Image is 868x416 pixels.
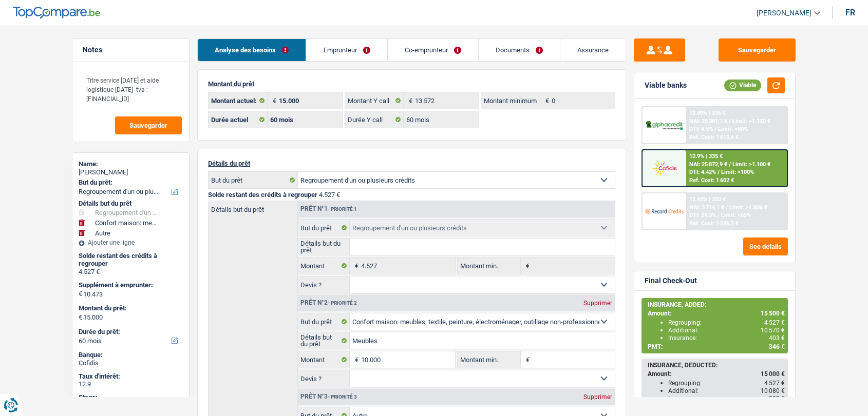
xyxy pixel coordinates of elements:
label: Devis ? [298,276,350,293]
div: Prêt n°2 [298,300,360,306]
button: Sauvegarder [115,116,182,134]
label: Détails but du prêt [298,239,350,255]
span: 10 080 € [761,387,785,394]
a: Assurance [560,39,626,61]
label: Durée du prêt: [79,328,181,336]
div: Viable [724,80,761,91]
a: Analyse des besoins [198,39,306,61]
label: But du prêt [298,220,350,236]
a: [PERSON_NAME] [748,5,820,22]
div: Ajouter une ligne [79,239,183,246]
div: Détails but du prêt [79,200,183,208]
span: 403 € [769,334,785,342]
div: Additional: [668,327,785,334]
div: PMT: [648,343,785,350]
p: Montant du prêt [208,80,615,88]
label: Détails but du prêt [298,332,350,349]
span: NAI: 25 872,9 € [689,161,727,168]
span: 4 527 € [764,319,785,326]
div: Regrouping: [668,319,785,326]
span: NAI: 25 381,7 € [689,118,727,125]
label: Montant [298,351,350,368]
label: Montant [298,257,350,274]
div: Ref. Cost: 1 546,2 € [689,220,739,227]
h5: Notes [83,46,179,54]
label: But du prêt [298,313,350,330]
div: INSURANCE, ADDED: [648,301,785,308]
span: Limit: <100% [721,169,754,175]
span: 15 500 € [761,310,785,317]
div: 12.9% | 335 € [689,153,723,160]
div: Ref. Cost: 1 602 € [689,177,734,184]
img: Record Credits [645,202,683,221]
div: Cofidis [79,359,183,367]
a: Emprunteur [306,39,387,61]
span: - Priorité 2 [328,300,357,306]
span: Limit: >1.100 € [732,161,770,168]
label: Montant min. [458,257,520,274]
span: DTI: 4.42% [689,169,716,175]
span: [PERSON_NAME] [757,9,812,17]
span: € [521,351,532,368]
div: 12.45% | 332 € [689,196,726,203]
span: 15 000 € [761,370,785,378]
span: 393 € [769,395,785,402]
div: Stage: [79,393,183,402]
label: Durée Y call [345,111,404,128]
span: € [350,351,361,368]
span: Limit: >1.806 € [729,204,767,211]
span: DTI: 4.5% [689,126,713,132]
div: Viable banks [645,81,687,90]
p: Détails du prêt [208,160,615,167]
button: Sauvegarder [719,38,796,62]
label: Montant du prêt: [79,304,181,312]
label: Détails but du prêt [209,201,297,213]
span: Solde restant des crédits à regrouper [208,191,317,199]
div: Name: [79,160,183,168]
span: - Priorité 1 [328,206,357,212]
div: Insurance: [668,395,785,402]
div: Ref. Cost: 1 613,4 € [689,134,739,141]
div: fr [845,8,855,17]
span: / [729,161,731,168]
span: 4.527 € [319,191,340,199]
span: € [521,257,532,274]
div: Banque: [79,351,183,359]
span: € [350,257,361,274]
span: € [268,92,279,109]
div: Additional: [668,387,785,394]
label: Durée actuel [209,111,268,128]
span: € [404,92,415,109]
div: 4.527 € [79,268,183,276]
label: But du prêt [209,172,298,188]
label: Montant minimum [481,92,540,109]
span: / [726,204,728,211]
div: Supprimer [581,300,615,306]
span: Limit: <50% [718,126,748,132]
label: Supplément à emprunter: [79,281,181,289]
label: Montant Y call [345,92,404,109]
span: NAI: 3 714,1 € [689,204,724,211]
span: Limit: >1.150 € [732,118,770,125]
div: Regrouping: [668,380,785,387]
a: Co-emprunteur [388,39,478,61]
div: 12.99% | 336 € [689,110,726,116]
label: Montant actuel: [209,92,268,109]
span: - Priorité 3 [328,394,357,400]
div: Taux d'intérêt: [79,372,183,381]
img: AlphaCredit [645,120,683,131]
img: TopCompare Logo [13,7,100,19]
img: Cofidis [645,159,683,177]
div: Amount: [648,310,785,317]
span: / [729,118,731,125]
div: 12.9 [79,380,183,388]
span: € [540,92,552,109]
span: 4 527 € [764,380,785,387]
span: / [718,212,720,219]
div: Prêt n°1 [298,206,360,212]
div: Final Check-Out [645,276,697,285]
label: But du prêt: [79,179,181,187]
span: 10 570 € [761,327,785,334]
label: Devis ? [298,370,350,387]
div: Solde restant des crédits à regrouper [79,252,183,268]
